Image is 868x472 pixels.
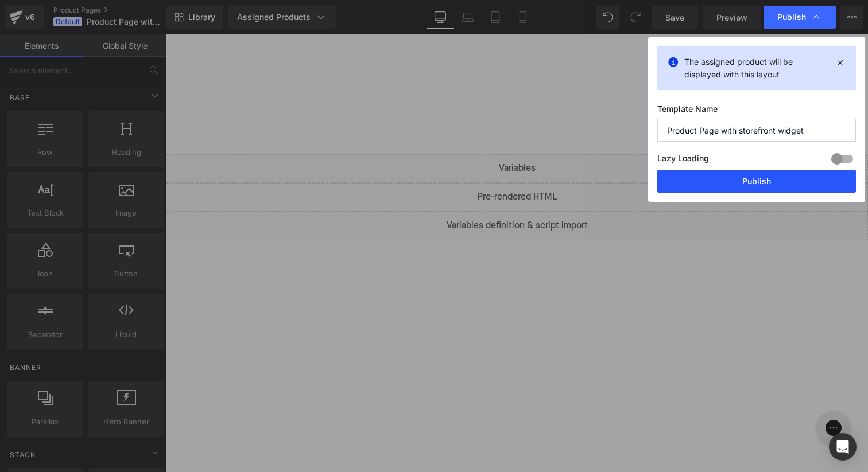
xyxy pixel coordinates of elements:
label: Template Name [657,104,856,119]
span: Publish [777,12,806,22]
div: Open Intercom Messenger [829,433,857,461]
label: Lazy Loading [657,151,709,170]
p: The assigned product will be displayed with this layout [684,56,829,81]
button: Publish [657,170,856,193]
iframe: Gorgias live chat messenger [645,372,691,415]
